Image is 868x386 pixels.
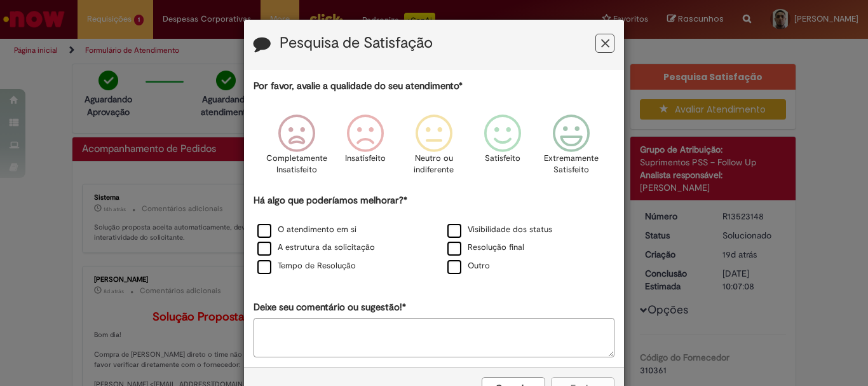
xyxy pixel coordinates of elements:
[447,242,524,254] label: Resolução final
[254,79,463,93] label: Por favor, avalie a qualidade do seu atendimento*
[264,105,329,192] div: Completamente Insatisfeito
[539,105,604,192] div: Extremamente Satisfeito
[254,301,406,314] label: Deixe seu comentário ou sugestão!*
[485,153,520,165] p: Satisfeito
[402,105,466,192] div: Neutro ou indiferente
[257,260,356,272] label: Tempo de Resolução
[280,35,433,52] label: Pesquisa de Satisfação
[333,105,398,192] div: Insatisfeito
[544,153,599,176] p: Extremamente Satisfeito
[411,153,457,176] p: Neutro ou indiferente
[345,153,386,165] p: Insatisfeito
[447,224,552,236] label: Visibilidade dos status
[257,242,375,254] label: A estrutura da solicitação
[470,105,535,192] div: Satisfeito
[266,153,327,176] p: Completamente Insatisfeito
[254,194,614,276] div: Há algo que poderíamos melhorar?*
[447,260,490,272] label: Outro
[257,224,356,236] label: O atendimento em si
